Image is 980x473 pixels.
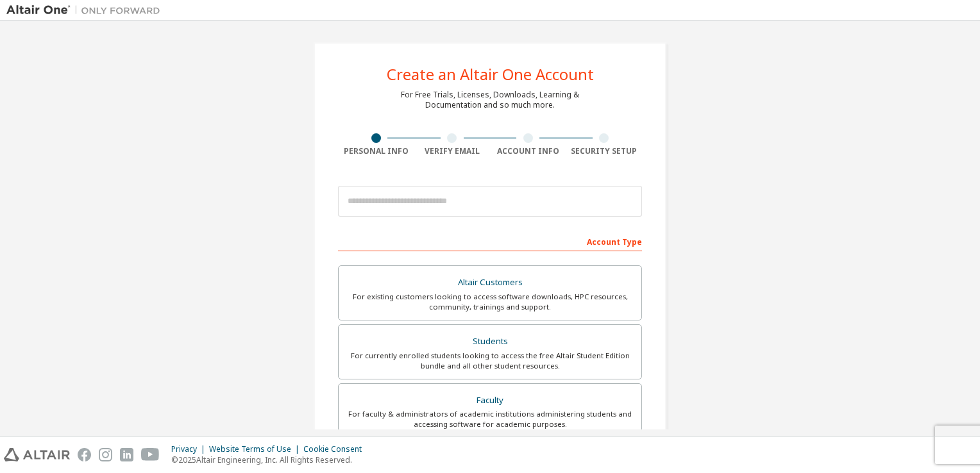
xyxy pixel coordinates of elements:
div: For Free Trials, Licenses, Downloads, Learning & Documentation and so much more. [401,90,579,110]
img: facebook.svg [78,448,91,461]
div: Privacy [171,444,209,454]
div: Create an Altair One Account [387,67,594,82]
img: youtube.svg [141,448,160,461]
img: instagram.svg [99,448,112,461]
div: Account Info [490,146,566,156]
p: © 2025 Altair Engineering, Inc. All Rights Reserved. [171,454,369,465]
img: Altair One [6,4,167,17]
div: Verify Email [414,146,491,156]
div: Website Terms of Use [209,444,303,454]
div: Altair Customers [346,274,634,292]
div: Account Type [338,231,642,251]
div: For currently enrolled students looking to access the free Altair Student Edition bundle and all ... [346,351,634,371]
div: For existing customers looking to access software downloads, HPC resources, community, trainings ... [346,292,634,312]
div: Faculty [346,392,634,410]
img: altair_logo.svg [4,448,70,461]
div: Security Setup [566,146,643,156]
div: Personal Info [338,146,414,156]
div: For faculty & administrators of academic institutions administering students and accessing softwa... [346,409,634,429]
img: linkedin.svg [120,448,133,461]
div: Cookie Consent [303,444,369,454]
div: Students [346,333,634,351]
